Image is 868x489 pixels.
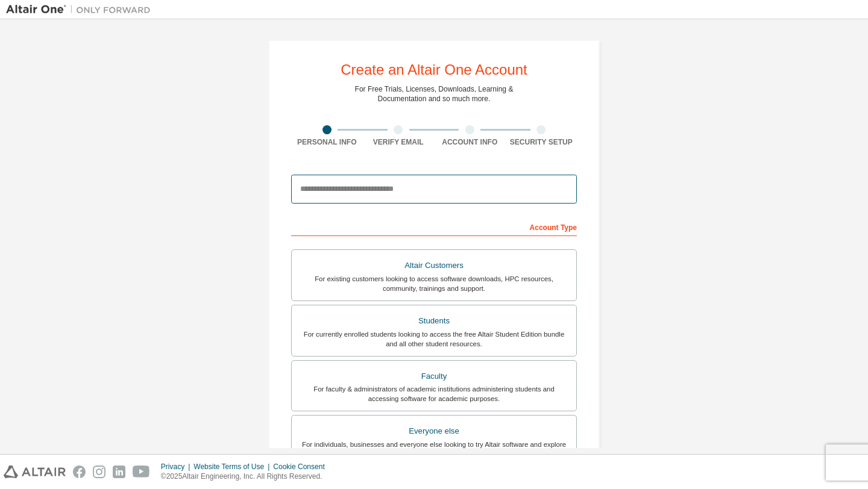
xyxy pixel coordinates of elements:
[299,274,569,293] div: For existing customers looking to access software downloads, HPC resources, community, trainings ...
[341,63,527,77] div: Create an Altair One Account
[4,466,66,478] img: altair_logo.svg
[299,257,569,274] div: Altair Customers
[299,440,569,459] div: For individuals, businesses and everyone else looking to try Altair software and explore our prod...
[355,84,514,104] div: For Free Trials, Licenses, Downloads, Learning & Documentation and so much more.
[133,466,150,478] img: youtube.svg
[193,462,273,472] div: Website Terms of Use
[434,137,506,147] div: Account Info
[299,329,569,349] div: For currently enrolled students looking to access the free Altair Student Edition bundle and all ...
[161,462,193,472] div: Privacy
[273,462,332,472] div: Cookie Consent
[73,466,86,478] img: facebook.svg
[291,137,363,147] div: Personal Info
[93,466,105,478] img: instagram.svg
[161,472,332,482] p: © 2025 Altair Engineering, Inc. All Rights Reserved.
[299,423,569,440] div: Everyone else
[363,137,435,147] div: Verify Email
[291,217,577,236] div: Account Type
[6,4,157,16] img: Altair One
[299,368,569,385] div: Faculty
[506,137,577,147] div: Security Setup
[299,313,569,329] div: Students
[299,384,569,403] div: For faculty & administrators of academic institutions administering students and accessing softwa...
[113,466,125,478] img: linkedin.svg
